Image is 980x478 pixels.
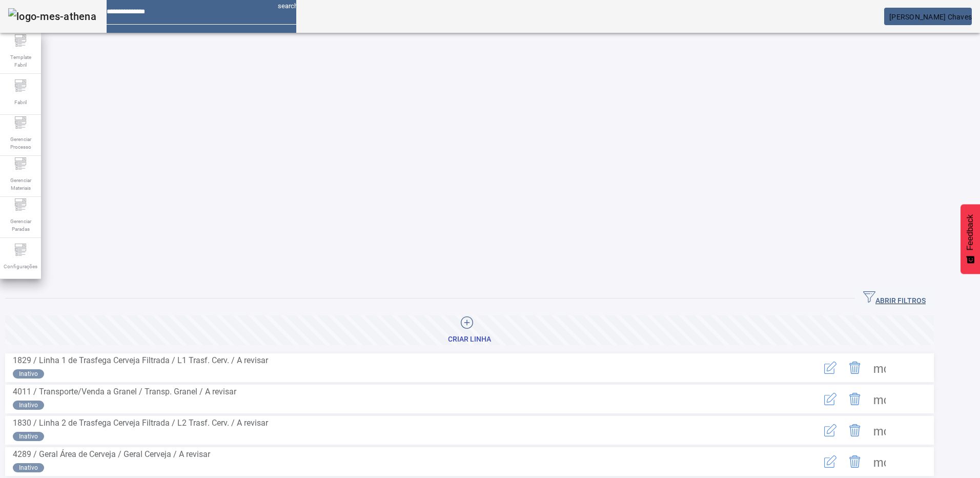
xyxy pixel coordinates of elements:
[13,387,236,396] span: 4011 / Transporte/Venda a Granel / Transp. Granel / A revisar
[13,418,268,428] span: 1830 / Linha 2 de Trasfega Cerveja Filtrada / L2 Trasf. Cerv. / A revisar
[843,418,867,443] button: Delete
[867,449,892,474] button: Mais
[1,260,40,273] span: Configurações
[8,8,96,25] img: logo-mes-athena
[11,95,30,109] span: Fabril
[5,315,934,345] button: Criar linha
[19,463,38,472] span: Inativo
[867,418,892,443] button: Mais
[867,387,892,411] button: Mais
[13,449,210,459] span: 4289 / Geral Área de Cerveja / Geral Cerveja / A revisar
[889,13,972,21] span: [PERSON_NAME] Chaves
[19,369,38,379] span: Inativo
[966,214,975,250] span: Feedback
[5,50,36,72] span: Template Fabril
[867,355,892,380] button: Mais
[5,132,36,154] span: Gerenciar Processo
[13,355,268,365] span: 1829 / Linha 1 de Trasfega Cerveja Filtrada / L1 Trasf. Cerv. / A revisar
[843,449,867,474] button: Delete
[19,401,38,410] span: Inativo
[448,334,491,345] div: Criar linha
[19,432,38,441] span: Inativo
[843,387,867,411] button: Delete
[5,173,36,195] span: Gerenciar Materiais
[863,291,926,306] span: ABRIR FILTROS
[843,355,867,380] button: Delete
[5,214,36,236] span: Gerenciar Paradas
[855,289,934,308] button: ABRIR FILTROS
[961,204,980,274] button: Feedback - Mostrar pesquisa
